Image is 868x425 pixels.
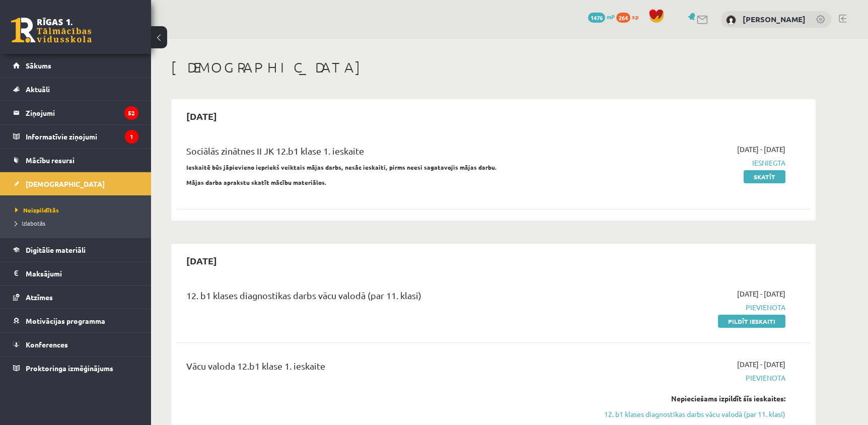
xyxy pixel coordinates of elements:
a: Rīgas 1. Tālmācības vidusskola [11,18,92,43]
div: Vācu valoda 12.b1 klase 1. ieskaite [186,359,581,378]
i: 1 [125,130,138,144]
span: 264 [616,13,630,23]
a: 1476 mP [588,13,615,21]
span: Atzīmes [26,293,53,302]
a: Proktoringa izmēģinājums [13,357,138,380]
legend: Informatīvie ziņojumi [26,125,138,148]
span: Neizpildītās [15,206,59,214]
a: Pildīt ieskaiti [718,315,785,328]
a: Ziņojumi52 [13,101,138,124]
div: 12. b1 klases diagnostikas darbs vācu valodā (par 11. klasi) [186,289,581,307]
legend: Maksājumi [26,262,138,285]
div: Nepieciešams izpildīt šīs ieskaites: [596,393,785,404]
h2: [DATE] [176,104,227,128]
a: Informatīvie ziņojumi1 [13,125,138,148]
a: Izlabotās [15,219,141,228]
span: Motivācijas programma [26,316,105,325]
span: Konferences [26,340,68,349]
span: [DATE] - [DATE] [737,144,785,155]
a: Aktuāli [13,78,138,101]
img: Megija Āboltiņa [726,15,736,25]
a: Atzīmes [13,286,138,309]
a: Konferences [13,333,138,356]
a: 264 xp [616,13,643,21]
a: [PERSON_NAME] [743,14,806,24]
span: Mācību resursi [26,156,75,165]
legend: Ziņojumi [26,101,138,124]
span: xp [632,13,638,21]
span: Aktuāli [26,85,50,94]
h2: [DATE] [176,249,227,272]
span: Pievienota [596,373,785,383]
a: Maksājumi [13,262,138,285]
span: mP [607,13,615,21]
a: Motivācijas programma [13,309,138,332]
span: [DATE] - [DATE] [737,359,785,370]
span: Izlabotās [15,219,45,227]
a: [DEMOGRAPHIC_DATA] [13,172,138,195]
a: Mācību resursi [13,149,138,172]
a: Neizpildītās [15,205,141,215]
a: Skatīt [744,170,785,183]
span: [DEMOGRAPHIC_DATA] [26,179,105,188]
span: [DATE] - [DATE] [737,289,785,299]
span: Iesniegta [596,158,785,168]
strong: Mājas darba aprakstu skatīt mācību materiālos. [186,178,327,186]
i: 52 [124,106,138,120]
div: Sociālās zinātnes II JK 12.b1 klase 1. ieskaite [186,144,581,163]
span: Digitālie materiāli [26,245,86,254]
strong: Ieskaitē būs jāpievieno iepriekš veiktais mājas darbs, nesāc ieskaiti, pirms neesi sagatavojis mā... [186,163,497,171]
a: Digitālie materiāli [13,238,138,261]
span: Proktoringa izmēģinājums [26,364,113,373]
h1: [DEMOGRAPHIC_DATA] [171,59,816,76]
span: Sākums [26,61,51,70]
a: 12. b1 klases diagnostikas darbs vācu valodā (par 11. klasi) [596,409,785,419]
a: Sākums [13,54,138,77]
span: 1476 [588,13,605,23]
span: Pievienota [596,302,785,313]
